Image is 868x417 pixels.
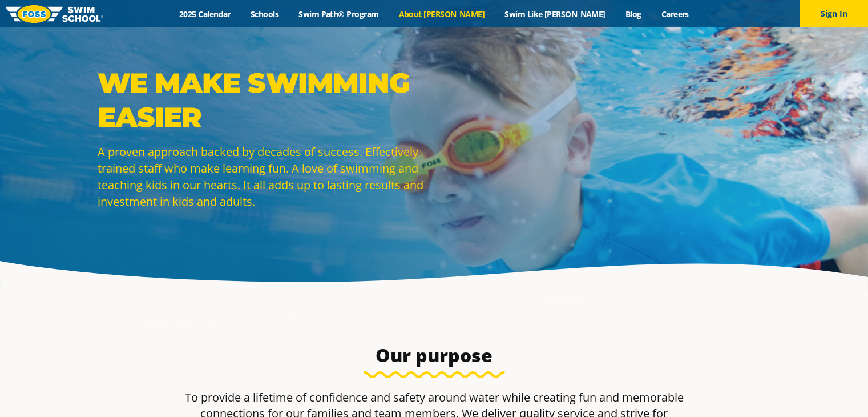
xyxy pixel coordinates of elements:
[651,9,699,19] a: Careers
[615,9,651,19] a: Blog
[98,66,429,134] p: WE MAKE SWIMMING EASIER
[289,9,389,19] a: Swim Path® Program
[165,344,704,367] h3: Our purpose
[98,143,429,210] p: A proven approach backed by decades of success. Effectively trained staff who make learning fun. ...
[6,5,103,23] img: FOSS Swim School Logo
[389,9,495,19] a: About [PERSON_NAME]
[169,9,241,19] a: 2025 Calendar
[495,9,616,19] a: Swim Like [PERSON_NAME]
[241,9,289,19] a: Schools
